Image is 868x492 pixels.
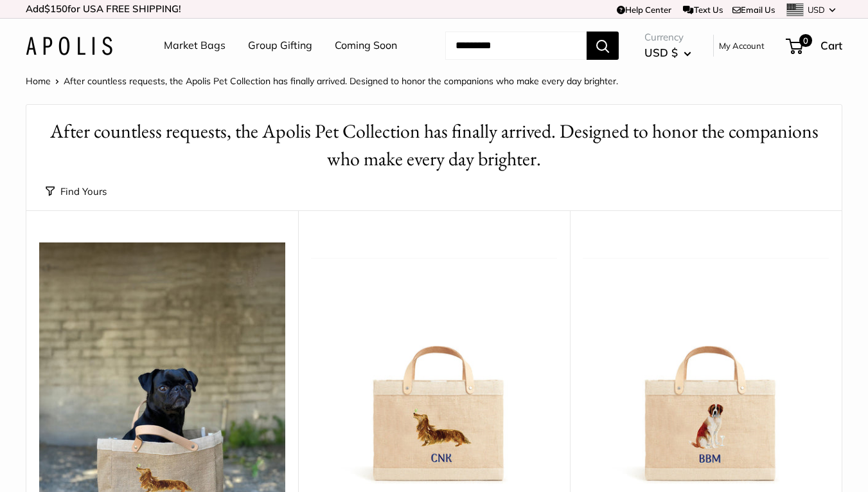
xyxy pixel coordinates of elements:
a: Home [26,75,51,87]
a: My Account [719,38,765,53]
h1: After countless requests, the Apolis Pet Collection has finally arrived. Designed to honor the co... [46,118,822,173]
a: Email Us [732,5,775,15]
button: Find Yours [46,183,107,201]
span: After countless requests, the Apolis Pet Collection has finally arrived. Designed to honor the co... [64,75,618,87]
input: Search... [445,32,587,60]
a: Group Gifting [248,36,312,55]
span: USD [808,5,825,15]
button: USD $ [644,42,691,63]
a: Petite Market Bag in Natural DachshundPetite Market Bag in Natural Dachshund [311,242,557,489]
a: Help Center [617,5,671,15]
span: $150 [44,3,67,15]
img: Petite Market Bag in Natural St. Bernard [583,242,829,489]
a: 0 Cart [787,35,842,56]
nav: Breadcrumb [26,73,618,89]
a: Petite Market Bag in Natural St. BernardPetite Market Bag in Natural St. Bernard [583,242,829,489]
a: Coming Soon [335,36,397,55]
a: Text Us [683,5,722,15]
a: Market Bags [164,36,226,55]
span: USD $ [644,46,678,59]
img: Apolis [26,37,112,55]
button: Search [587,32,619,60]
span: Currency [644,28,691,46]
span: Cart [820,39,842,52]
img: Petite Market Bag in Natural Dachshund [311,242,557,489]
span: 0 [799,34,812,47]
